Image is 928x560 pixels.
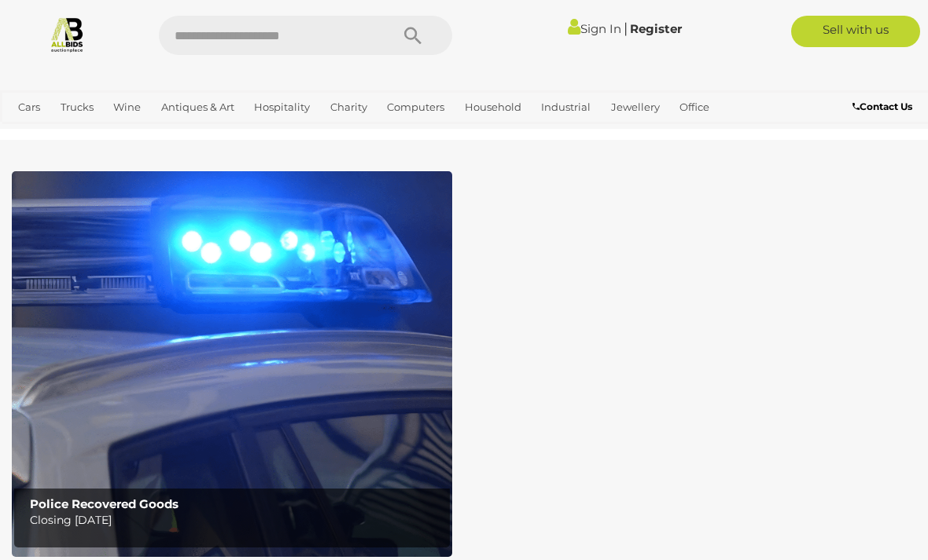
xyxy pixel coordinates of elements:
b: Police Recovered Goods [30,496,179,511]
a: Police Recovered Goods Police Recovered Goods Closing [DATE] [12,171,452,557]
a: Trucks [54,94,100,120]
img: Allbids.com.au [49,16,86,53]
a: Industrial [535,94,597,120]
a: Sports [12,120,57,146]
a: Cars [12,94,46,120]
a: Sell with us [791,16,920,47]
a: Charity [324,94,374,120]
a: Jewellery [605,94,666,120]
a: Antiques & Art [155,94,241,120]
a: Office [673,94,716,120]
a: Hospitality [248,94,316,120]
a: Computers [381,94,451,120]
a: Sign In [568,21,621,36]
a: Contact Us [853,98,916,115]
a: Household [458,94,528,120]
span: | [624,20,628,37]
img: Police Recovered Goods [12,171,452,557]
a: Register [630,21,682,36]
a: Wine [107,94,147,120]
button: Search [374,16,452,55]
b: Contact Us [853,101,912,112]
p: Closing [DATE] [30,511,443,530]
a: [GEOGRAPHIC_DATA] [64,120,189,146]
